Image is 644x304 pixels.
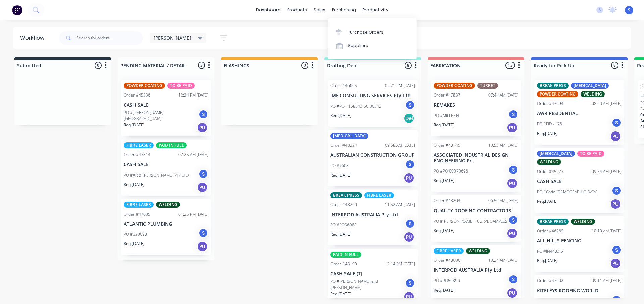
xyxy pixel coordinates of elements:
div: BREAK PRESSFIBRE LASEROrder #4826011:52 AM [DATE]INTERPOD AUSTRALIA Pty LtdPO #PO56988SReq.[DATE]PU [328,190,418,246]
div: POWDER COATINGTO BE PAIDOrder #4553612:24 PM [DATE]CASH SALEPO #[PERSON_NAME][GEOGRAPHIC_DATA]SRe... [121,80,211,136]
a: dashboard [253,5,284,15]
div: PU [197,122,208,133]
span: S [628,7,630,13]
p: Req. [DATE] [434,178,454,184]
div: POWDER COATING [434,83,475,89]
div: FIBRE LASER [124,202,154,208]
p: PO #JN4483-5 [537,248,563,254]
p: PO #[PERSON_NAME] - CURVE SAMPLES [434,218,507,224]
div: 12:14 PM [DATE] [385,261,415,267]
div: FIBRE LASER [434,248,464,254]
div: S [508,165,518,175]
div: Order #4606502:21 PM [DATE]IMF CONSULTING SERVICES Pty LtdPO #PO - 158543-SC-00342SReq.[DATE]Del [328,80,418,127]
input: Search for orders... [76,31,143,45]
div: Order #4820406:59 AM [DATE]QUALITY ROOFING CONTRACTORSPO #[PERSON_NAME] - CURVE SAMPLESSReq.[DATE]PU [431,195,521,242]
div: TO BE PAID [577,151,604,157]
p: PO #223098 [124,231,147,237]
div: PU [507,228,518,239]
div: 02:21 PM [DATE] [385,83,415,89]
p: ALL HILLS FENCING [537,238,622,244]
p: Req. [DATE] [124,241,145,247]
div: PAID IN FULL [156,142,187,148]
div: Order #48224 [330,142,357,148]
div: FIBRE LASER [364,192,394,198]
div: BREAK PRESS [537,219,569,225]
div: S [508,215,518,225]
div: S [405,159,415,169]
div: S [611,118,622,128]
img: Factory [12,5,22,15]
div: 09:54 AM [DATE] [592,168,622,175]
div: PU [197,182,208,193]
div: FIBRE LASER [124,142,154,148]
p: CASH SALE (T) [330,271,415,277]
p: PO #7608 [330,163,349,169]
div: 08:20 AM [DATE] [592,101,622,107]
div: FIBRE LASERWELDINGOrder #4700501:25 PM [DATE]ATLANTIC PLUMBINGPO #223098SReq.[DATE]PU [121,199,211,255]
p: PO #[PERSON_NAME] and [PERSON_NAME] [330,278,405,291]
div: 07:44 AM [DATE] [488,92,518,98]
div: Order #47837 [434,92,460,98]
div: 12:24 PM [DATE] [178,92,208,98]
div: 07:25 AM [DATE] [178,152,208,158]
div: 10:10 AM [DATE] [592,228,622,234]
div: 06:59 AM [DATE] [488,198,518,204]
div: TURRET [477,83,498,89]
p: PO #PO56890 [434,278,460,284]
div: Order #46065 [330,83,357,89]
div: FIBRE LASERWELDINGOrder #4800610:24 AM [DATE]INTERPOD AUSTRALIA Pty LtdPO #PO56890SReq.[DATE]PU [431,245,521,301]
div: S [405,278,415,288]
div: Order #48190 [330,261,357,267]
div: PU [507,178,518,189]
p: AUSTRALIAN CONSTRUCTION GROUP [330,152,415,158]
div: S [405,100,415,110]
p: PO #Code [DEMOGRAPHIC_DATA] [537,189,597,195]
div: PU [610,199,621,210]
div: PAID IN FULL [330,252,361,258]
div: S [405,219,415,229]
p: INTERPOD AUSTRALIA Pty Ltd [330,212,415,218]
p: Req. [DATE] [330,113,351,119]
div: 10:24 AM [DATE] [488,257,518,263]
div: Workflow [20,34,48,42]
div: Purchase Orders [348,29,383,35]
div: Del [404,113,414,124]
div: WELDING [571,219,595,225]
a: Suppliers [328,39,417,52]
div: BREAK PRESSWELDINGOrder #4626910:10 AM [DATE]ALL HILLS FENCINGPO #JN4483-5SReq.[DATE]PU [534,216,624,272]
p: PO #[PERSON_NAME][GEOGRAPHIC_DATA] [124,110,198,122]
div: sales [310,5,329,15]
div: 10:53 AM [DATE] [488,142,518,148]
p: KITELEYS ROOFING WORLD [537,288,622,294]
div: 09:11 AM [DATE] [592,278,622,284]
div: PU [610,258,621,269]
p: ATLANTIC PLUMBING [124,221,208,227]
div: Order #48204 [434,198,460,204]
p: PO #FID - 178 [537,121,562,127]
p: PO #PO 00070696 [434,168,468,174]
div: PU [404,173,414,183]
p: INTERPOD AUSTRALIA Pty Ltd [434,267,518,273]
p: Req. [DATE] [537,198,558,204]
a: Purchase Orders [328,25,417,39]
div: S [611,245,622,255]
div: S [198,109,208,119]
div: Order #45223 [537,168,563,175]
div: Order #48145 [434,142,460,148]
div: BREAK PRESS [330,192,362,198]
p: CASH SALE [124,162,208,167]
p: Req. [DATE] [434,287,454,293]
div: PU [507,288,518,298]
div: Order #46269 [537,228,563,234]
div: [MEDICAL_DATA]TO BE PAIDWELDINGOrder #4522309:54 AM [DATE]CASH SALEPO #Code [DEMOGRAPHIC_DATA]SRe... [534,148,624,213]
p: AWR RESIDENTIAL [537,111,622,116]
p: Req. [DATE] [434,228,454,234]
p: Req. [DATE] [434,122,454,128]
div: S [508,109,518,119]
div: 11:52 AM [DATE] [385,202,415,208]
div: Suppliers [348,43,368,49]
div: Order #47602 [537,278,563,284]
div: Order #48260 [330,202,357,208]
div: products [284,5,310,15]
div: POWDER COATING [537,91,578,97]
